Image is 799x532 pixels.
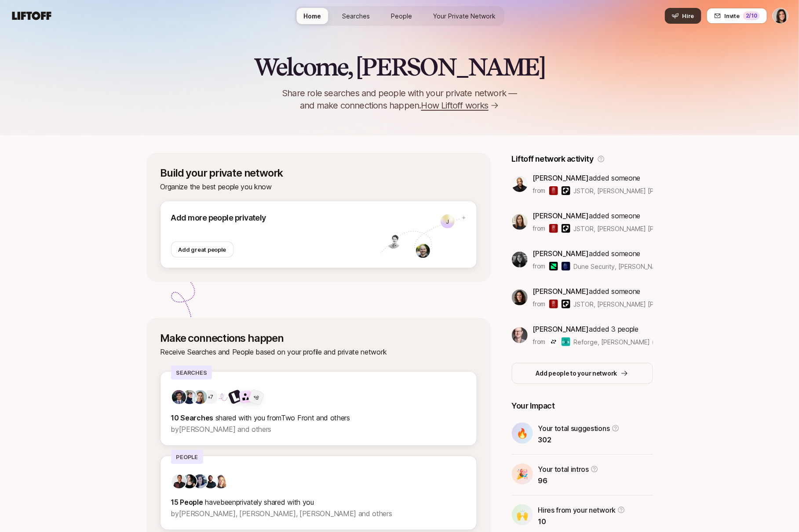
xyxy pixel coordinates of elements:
span: JSTOR, [PERSON_NAME] [PERSON_NAME] & others [574,186,653,195]
p: from [533,185,546,196]
p: J [446,219,449,224]
p: added someone [533,210,653,221]
span: shared with you from Two Front and others [215,413,350,422]
span: Searches [342,11,370,21]
p: added someone [533,248,653,259]
span: People [391,11,412,21]
button: Add great people [171,242,234,257]
p: from [533,223,546,234]
div: 🙌 [512,504,533,525]
img: Kleiner Perkins [562,224,570,233]
p: Searches [171,366,212,380]
p: Receive Searches and People based on your profile and private network [161,346,477,358]
p: Liftoff network activity [512,153,594,165]
span: Your Private Network [433,11,496,21]
img: 31e8ed0a_bd71_4ca8_9ff0_49068a3c665d.jpg [512,290,528,305]
strong: 15 People [171,498,203,507]
img: ACg8ocKfD4J6FzG9_HAYQ9B8sLvPSEBLQEDmbHTY_vjoi9sRmV9s2RKt=s160-c [172,474,186,489]
p: Your total suggestions [538,423,610,434]
p: privately shared with you [171,496,466,508]
button: Invite2/10 [707,8,767,24]
p: Hires from your network [538,504,616,516]
span: by [PERSON_NAME], [PERSON_NAME], [PERSON_NAME] and others [171,509,392,518]
img: f3789128_d726_40af_ba80_c488df0e0488.jpg [193,474,207,489]
span: JSTOR, [PERSON_NAME] [PERSON_NAME] & others [574,224,653,233]
button: Hire [665,8,701,24]
span: have been [205,498,236,507]
img: 4640b0e7_2b03_4c4f_be34_fa460c2e5c38.jpg [172,390,186,404]
span: Home [303,11,321,21]
span: Invite [725,11,740,20]
img: 539a6eb7_bc0e_4fa2_8ad9_ee091919e8d1.jpg [182,474,197,489]
strong: 10 Searches [171,413,214,422]
span: JSTOR, [PERSON_NAME] [PERSON_NAME] & others [574,300,653,309]
img: 699ce9cc_592e_40d3_b2c3_98865a99d72a.jpg [182,390,197,404]
p: Build your private network [161,167,477,179]
img: JSTOR [549,224,558,233]
a: Searches [335,8,377,24]
a: Home [296,8,328,24]
p: Add people to your network [536,368,617,379]
img: JSTOR [549,186,558,195]
div: 2 /10 [743,11,760,20]
img: Kleiner Perkins [562,186,570,195]
p: added 3 people [533,323,653,335]
p: Add more people privately [171,212,380,224]
span: How Liftoff works [421,99,489,112]
span: [PERSON_NAME] [533,174,589,182]
img: FABIO PARDO [562,262,570,271]
p: Your total intros [538,463,589,475]
p: added someone [533,286,653,297]
p: Organize the best people you know [161,181,477,192]
img: 1516907354216 [387,235,401,249]
p: from [533,261,546,271]
div: 🔥 [512,423,533,444]
img: Eleanor Morgan [773,8,788,23]
span: [PERSON_NAME] [533,211,589,220]
p: 10 [538,516,626,527]
p: 302 [538,434,620,445]
span: [PERSON_NAME] [533,325,589,333]
a: Your Private Network [426,8,503,24]
div: + 8 [252,392,261,402]
img: JSTOR [549,300,558,308]
img: Dune Security [549,262,558,271]
img: Kleiner Perkins [562,300,570,308]
img: Two Front [227,389,243,404]
img: 478b4e94_733d_4a86_9024_3acd53011390.jpg [512,252,528,268]
button: Add people to your network [512,363,653,384]
span: Hire [682,11,694,20]
img: 832a1036_8329_4f08_ad06_6bd5cef615b5.jfif [512,176,528,192]
p: from [533,299,546,309]
div: 🎉 [512,463,533,485]
p: added someone [533,172,653,184]
img: Reforge [549,337,558,346]
p: Your Impact [512,400,653,412]
p: 96 [538,475,599,486]
p: +7 [208,393,214,402]
img: 38265413_5a66_4abc_b3e5_8d96d609e730.jpg [512,327,528,343]
img: 5b4e8e9c_3b7b_4d72_a69f_7f4659b27c66.jpg [214,474,228,489]
p: Share role searches and people with your private network — and make connections happen. [268,87,532,112]
p: Make connections happen [161,332,477,344]
p: from [533,337,546,347]
img: ACg8ocIkDTL3-aTJPCC6zF-UTLIXBF4K0l6XE8Bv4u6zd-KODelM=s160-c [204,474,218,489]
h2: Welcome, [PERSON_NAME] [254,54,545,80]
img: Darby Smart (acquired) [562,337,570,346]
span: Dune Security, [PERSON_NAME] & others [574,263,694,270]
span: Reforge, [PERSON_NAME] (acquired) & others [574,338,709,346]
p: by [PERSON_NAME] and others [171,423,466,435]
a: How Liftoff works [421,99,499,112]
img: 1728615302882 [416,244,430,258]
span: [PERSON_NAME] [533,287,589,296]
button: Eleanor Morgan [773,8,788,24]
a: People [384,8,419,24]
p: People [171,450,203,464]
img: 2b711d72_12f4_4475_b245_88f02cedaae9.jpg [193,390,207,404]
img: 28213112_8186_4465_bb12_cc7844c11107.jpg [512,214,528,230]
span: [PERSON_NAME] [533,249,589,258]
